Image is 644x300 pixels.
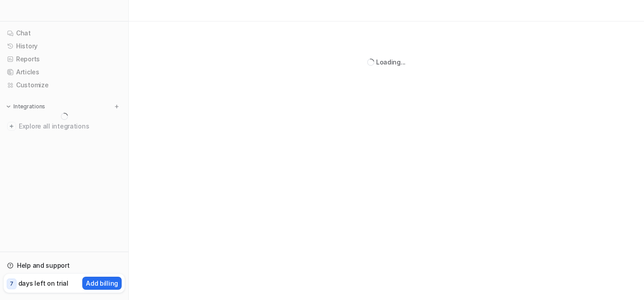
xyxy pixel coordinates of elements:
[5,103,12,110] img: expand menu
[4,53,125,65] a: Reports
[4,259,125,272] a: Help and support
[376,57,406,67] div: Loading...
[82,277,122,290] button: Add billing
[4,40,125,52] a: History
[18,279,68,288] p: days left on trial
[114,103,120,110] img: menu_add.svg
[13,103,45,110] p: Integrations
[4,102,48,111] button: Integrations
[4,120,125,133] a: Explore all integrations
[4,79,125,91] a: Customize
[4,66,125,78] a: Articles
[4,27,125,39] a: Chat
[7,122,16,131] img: explore all integrations
[19,119,121,133] span: Explore all integrations
[10,280,13,288] p: 7
[86,279,118,288] p: Add billing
